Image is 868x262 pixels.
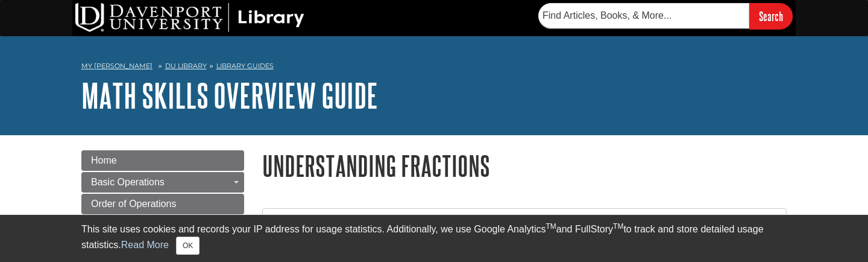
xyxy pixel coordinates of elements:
[538,3,749,28] input: Find Articles, Books, & More...
[81,172,244,193] a: Basic Operations
[75,3,304,32] img: DU Library
[81,222,787,255] div: This site uses cookies and records your IP address for usage statistics. Additionally, we use Goo...
[91,177,165,187] span: Basic Operations
[81,194,244,214] a: Order of Operations
[81,61,153,71] a: My [PERSON_NAME]
[81,150,244,171] a: Home
[613,222,623,231] sup: TM
[538,3,793,29] form: Searches DU Library's articles, books, and more
[81,77,378,114] a: Math Skills Overview Guide
[546,222,556,231] sup: TM
[263,209,786,241] h2: What does it mean?
[262,150,787,181] h1: Understanding Fractions
[121,240,169,250] a: Read More
[216,62,274,70] a: Library Guides
[81,58,787,77] nav: breadcrumb
[749,3,793,29] input: Search
[91,199,176,209] span: Order of Operations
[91,155,117,165] span: Home
[165,62,207,70] a: DU Library
[176,237,200,255] button: Close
